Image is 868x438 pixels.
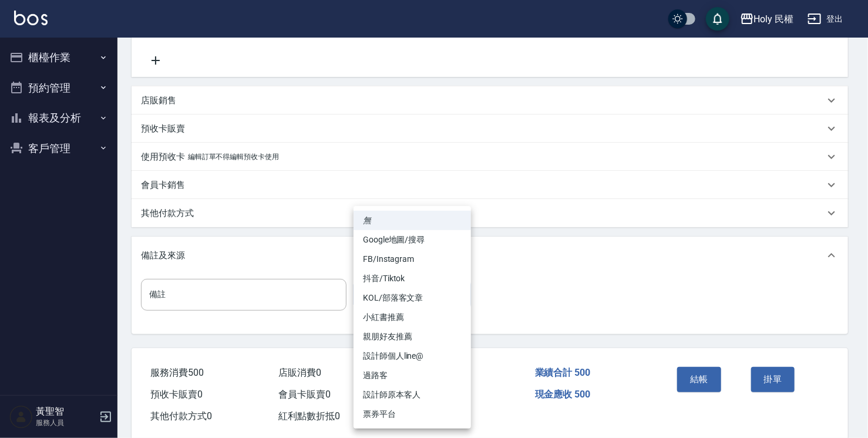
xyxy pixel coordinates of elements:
li: 親朋好友推薦 [354,327,471,346]
li: KOL/部落客文章 [354,288,471,308]
li: 小紅書推薦 [354,308,471,327]
li: 票券平台 [354,405,471,424]
li: 抖音/Tiktok [354,269,471,288]
em: 無 [363,214,371,227]
li: FB/Instagram [354,250,471,269]
li: 過路客 [354,366,471,385]
li: 設計師原本客人 [354,385,471,405]
li: 設計師個人line@ [354,346,471,366]
li: Google地圖/搜尋 [354,230,471,250]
